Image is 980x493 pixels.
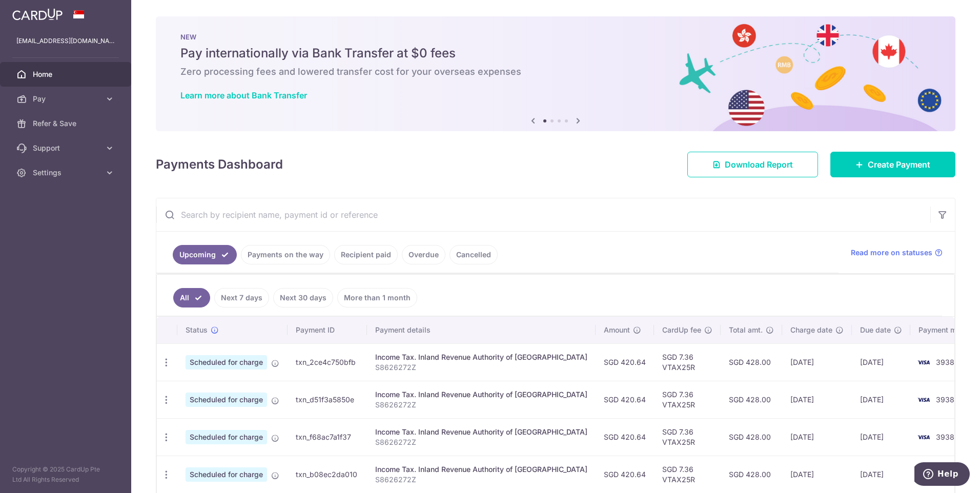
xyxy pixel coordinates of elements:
img: CardUp [12,8,63,20]
a: More than 1 month [337,288,417,307]
td: SGD 420.64 [596,381,654,418]
td: SGD 420.64 [596,418,654,456]
span: Create Payment [868,158,930,171]
a: Payments on the way [241,245,330,264]
span: Support [33,143,100,153]
span: Download Report [725,158,793,171]
p: S8626272Z [375,437,587,447]
h6: Zero processing fees and lowered transfer cost for your overseas expenses [180,66,931,78]
img: Bank Card [913,431,934,443]
th: Payment ID [288,317,367,343]
h4: Payments Dashboard [156,155,283,174]
iframe: Opens a widget where you can find more information [914,462,970,488]
span: Read more on statuses [851,248,932,258]
td: SGD 7.36 VTAX25R [654,418,721,456]
td: SGD 7.36 VTAX25R [654,381,721,418]
span: Settings [33,168,100,178]
span: Scheduled for charge [186,393,267,407]
td: txn_f68ac7a1f37 [288,418,367,456]
td: SGD 420.64 [596,343,654,381]
p: S8626272Z [375,475,587,485]
td: SGD 7.36 VTAX25R [654,343,721,381]
div: Income Tax. Inland Revenue Authority of [GEOGRAPHIC_DATA] [375,352,587,362]
div: Income Tax. Inland Revenue Authority of [GEOGRAPHIC_DATA] [375,464,587,475]
img: Bank Card [913,468,934,481]
a: Next 7 days [214,288,269,307]
span: Refer & Save [33,118,100,129]
td: [DATE] [852,343,910,381]
span: Scheduled for charge [186,467,267,482]
a: Upcoming [173,245,237,264]
p: S8626272Z [375,362,587,373]
td: txn_d51f3a5850e [288,381,367,418]
a: Read more on statuses [851,248,943,258]
span: 3938 [936,358,954,366]
td: SGD 428.00 [721,381,782,418]
p: S8626272Z [375,400,587,410]
td: [DATE] [782,456,852,493]
span: Status [186,325,208,335]
td: [DATE] [782,381,852,418]
span: 3938 [936,433,954,441]
span: Scheduled for charge [186,430,267,444]
a: Overdue [402,245,445,264]
span: Amount [604,325,630,335]
span: Pay [33,94,100,104]
td: [DATE] [852,381,910,418]
td: txn_b08ec2da010 [288,456,367,493]
td: SGD 420.64 [596,456,654,493]
a: Download Report [687,152,818,177]
th: Payment details [367,317,596,343]
td: SGD 428.00 [721,343,782,381]
a: Create Payment [830,152,955,177]
div: Income Tax. Inland Revenue Authority of [GEOGRAPHIC_DATA] [375,389,587,400]
p: NEW [180,33,931,41]
a: Cancelled [450,245,498,264]
a: All [173,288,210,307]
td: SGD 7.36 VTAX25R [654,456,721,493]
h5: Pay internationally via Bank Transfer at $0 fees [180,45,931,61]
span: Due date [860,325,891,335]
td: [DATE] [782,418,852,456]
td: SGD 428.00 [721,456,782,493]
span: CardUp fee [662,325,701,335]
td: [DATE] [852,456,910,493]
span: Home [33,69,100,79]
td: SGD 428.00 [721,418,782,456]
td: [DATE] [852,418,910,456]
a: Recipient paid [334,245,398,264]
td: txn_2ce4c750bfb [288,343,367,381]
p: [EMAIL_ADDRESS][DOMAIN_NAME] [16,36,115,46]
div: Income Tax. Inland Revenue Authority of [GEOGRAPHIC_DATA] [375,427,587,437]
td: [DATE] [782,343,852,381]
a: Next 30 days [273,288,333,307]
img: Bank Card [913,394,934,406]
img: Bank transfer banner [156,16,955,131]
span: Charge date [790,325,832,335]
span: Total amt. [729,325,763,335]
input: Search by recipient name, payment id or reference [156,198,930,231]
span: Scheduled for charge [186,355,267,369]
img: Bank Card [913,356,934,368]
a: Learn more about Bank Transfer [180,90,307,100]
span: 3938 [936,395,954,404]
